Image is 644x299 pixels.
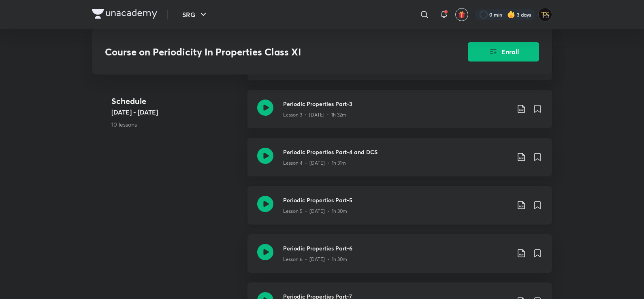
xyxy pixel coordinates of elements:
h3: Periodic Properties Part-4 and DCS [283,148,510,156]
h5: [DATE] - [DATE] [111,107,241,117]
h4: Schedule [111,95,241,107]
img: Tanishq Sahu [538,8,552,21]
img: avatar [458,11,465,18]
h3: Periodic Properties Part-3 [283,100,510,108]
h3: Periodic Properties Part-6 [283,244,510,252]
button: SRG [177,6,213,23]
p: 10 lessons [111,120,241,129]
h3: Periodic Properties Part-5 [283,196,510,204]
a: Periodic Properties Part-5Lesson 5 • [DATE] • 1h 30m [247,186,552,234]
a: Periodic Properties Part-6Lesson 6 • [DATE] • 1h 30m [247,234,552,282]
button: Enroll [468,42,539,61]
p: Lesson 3 • [DATE] • 1h 32m [283,111,346,119]
p: Lesson 6 • [DATE] • 1h 30m [283,256,347,263]
a: Periodic Properties Part-3Lesson 3 • [DATE] • 1h 32m [247,90,552,138]
img: Company Logo [92,9,157,19]
p: Lesson 4 • [DATE] • 1h 31m [283,159,346,167]
a: Company Logo [92,9,157,21]
a: Periodic Properties Part-4 and DCSLesson 4 • [DATE] • 1h 31m [247,138,552,186]
button: avatar [455,8,468,21]
p: Lesson 5 • [DATE] • 1h 30m [283,208,347,215]
h3: Course on Periodicity In Properties Class XI [105,46,422,58]
img: streak [507,11,515,19]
